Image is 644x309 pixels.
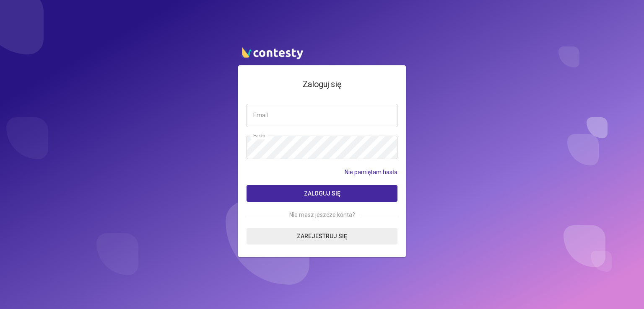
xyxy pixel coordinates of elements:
[345,167,397,177] a: Nie pamiętam hasła
[247,185,397,202] button: Zaloguj się
[304,190,340,197] span: Zaloguj się
[247,78,397,91] h4: Zaloguj się
[285,210,359,219] span: Nie masz jeszcze konta?
[238,44,305,61] img: contesty logo
[247,228,397,245] a: Zarejestruj się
